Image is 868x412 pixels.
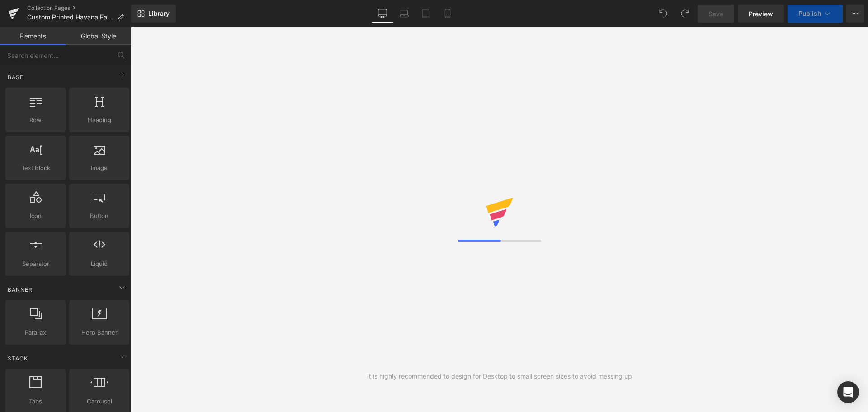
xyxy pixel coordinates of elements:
span: Banner [7,285,33,294]
button: Publish [788,5,843,23]
span: Library [148,9,170,18]
span: Image [72,163,127,173]
span: Custom Printed Havana Faux Burlap [27,14,114,21]
a: Mobile [437,5,458,23]
a: Laptop [393,5,415,23]
span: Parallax [8,328,63,337]
span: Stack [7,354,29,363]
span: Icon [8,211,63,221]
a: Tablet [415,5,437,23]
span: Separator [8,259,63,269]
span: Row [8,115,63,125]
a: Global Style [66,27,131,45]
button: Redo [676,5,694,23]
span: Heading [72,115,127,125]
a: Preview [738,5,784,23]
span: Tabs [8,397,63,406]
button: More [846,5,864,23]
span: Preview [749,9,773,19]
div: It is highly recommended to design for Desktop to small screen sizes to avoid messing up [367,371,632,381]
span: Hero Banner [72,328,127,337]
a: Desktop [372,5,393,23]
div: Open Intercom Messenger [837,381,859,403]
span: Base [7,73,24,81]
span: Button [72,211,127,221]
a: New Library [131,5,176,23]
span: Carousel [72,397,127,406]
span: Text Block [8,163,63,173]
span: Publish [798,10,821,17]
a: Collection Pages [27,5,131,12]
button: Undo [654,5,672,23]
span: Liquid [72,259,127,269]
span: Save [708,9,723,19]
